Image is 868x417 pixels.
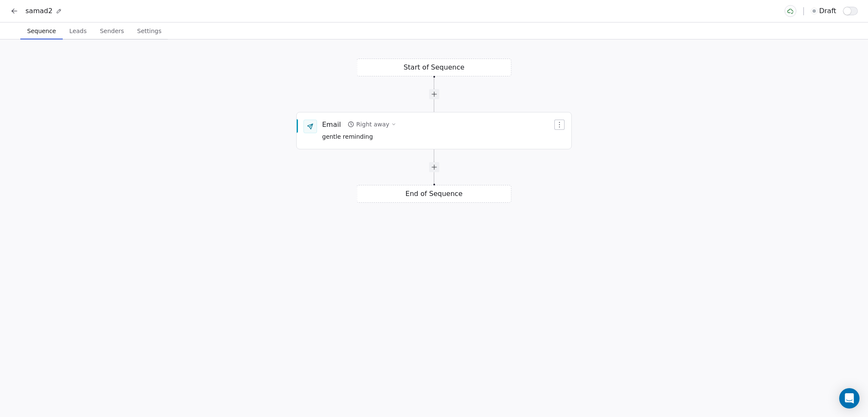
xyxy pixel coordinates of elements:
span: Leads [66,25,90,37]
div: Right away [356,120,389,129]
span: gentle reminding [322,132,396,142]
div: End of Sequence [357,185,512,203]
span: Settings [134,25,165,37]
span: samad2 [25,6,53,16]
div: EmailRight awaygentle reminding [296,112,572,149]
span: Senders [97,25,128,37]
div: Email [322,120,341,129]
div: Start of Sequence [357,59,512,76]
div: Open Intercom Messenger [839,388,860,409]
span: draft [819,6,836,16]
button: Right away [344,118,399,130]
span: Sequence [24,25,59,37]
